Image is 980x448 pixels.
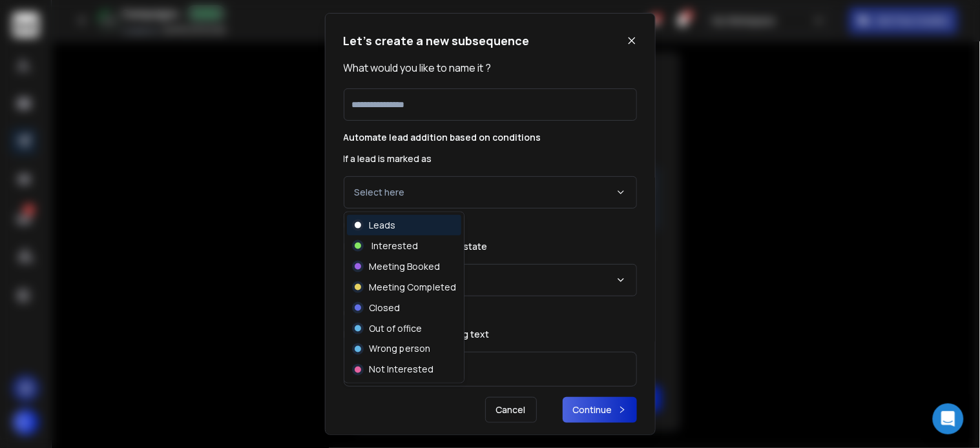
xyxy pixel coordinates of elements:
h2: Automate lead addition based on conditions [344,131,637,144]
p: What would you like to name it ? [344,60,637,76]
button: Continue [563,397,637,423]
div: Open Intercom Messenger [933,403,964,434]
p: Wrong person [369,343,430,356]
p: Cancel [485,397,537,423]
h2: OR [344,307,637,320]
h1: Let’s create a new subsequence [344,32,530,50]
p: Closed [369,301,400,314]
label: If reply contains the following text [344,330,637,339]
p: Leads [369,219,395,232]
label: If the lead is in the following state [344,242,637,251]
p: Out of office [369,322,422,335]
h2: OR [344,219,637,232]
p: Not Interested [369,363,433,376]
p: Meeting Completed [369,281,456,294]
div: Interested [352,239,418,252]
p: Meeting Booked [369,260,440,273]
label: If a lead is marked as [344,154,637,163]
p: Select here [355,186,405,199]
